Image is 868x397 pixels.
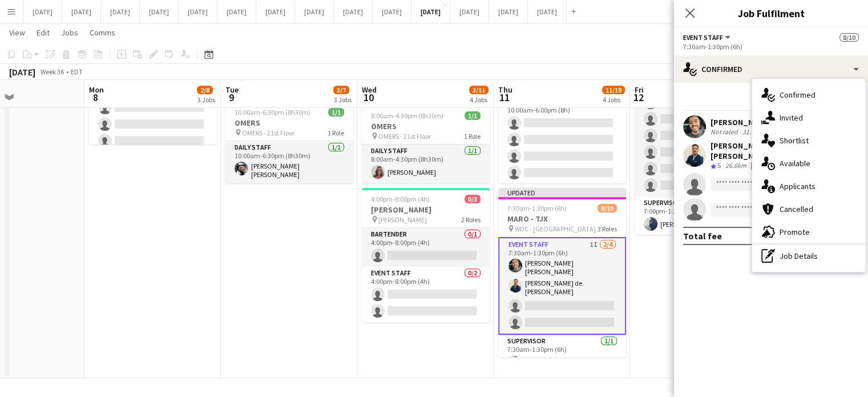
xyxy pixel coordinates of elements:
[362,105,490,183] app-job-card: 8:00am-4:30pm (8h30m)1/1OMERS OMERS - 21st Floor1 RoleDaily Staff1/18:00am-4:30pm (8h30m)[PERSON_...
[498,85,512,95] span: Thu
[61,27,78,38] span: Jobs
[464,132,481,141] span: 1 Role
[360,91,377,104] span: 10
[498,188,626,357] app-job-card: Updated7:30am-1:30pm (6h)8/10MARO - TJX WDC - [GEOGRAPHIC_DATA]3 RolesEvent Staff1I2/47:30am-1:30...
[89,85,104,95] span: Mon
[749,161,768,171] div: Crew has different fees then in role
[710,117,833,127] div: [PERSON_NAME] [PERSON_NAME]
[635,197,762,235] app-card-role: Supervisor1/17:00pm-1:30am (6h30m)[PERSON_NAME]
[242,129,294,137] span: OMERS - 21st Floor
[217,1,256,23] button: [DATE]
[751,162,766,170] span: Fee
[839,33,859,42] span: 8/10
[597,204,617,212] span: 8/10
[362,85,377,95] span: Wed
[71,67,83,76] div: EDT
[38,67,66,76] span: Week 36
[333,86,349,94] span: 3/7
[465,111,481,120] span: 1/1
[498,95,626,184] app-card-role: Event Staff0/410:00am-6:00pm (8h)
[780,181,815,191] span: Applicants
[378,215,427,224] span: [PERSON_NAME]
[602,86,625,94] span: 11/19
[256,1,295,23] button: [DATE]
[362,121,490,131] h3: OMERS
[633,91,644,104] span: 12
[328,108,344,117] span: 1/1
[62,1,101,23] button: [DATE]
[635,85,644,95] span: Fri
[334,95,352,104] div: 3 Jobs
[740,127,766,137] div: 31.6km
[32,25,54,40] a: Edit
[362,145,490,183] app-card-role: Daily Staff1/18:00am-4:30pm (8h30m)[PERSON_NAME]
[235,108,310,117] span: 10:00am-6:30pm (8h30m)
[465,195,481,203] span: 0/3
[780,158,810,169] span: Available
[752,244,865,267] div: Job Details
[683,42,859,51] div: 7:30am-1:30pm (6h)
[23,1,62,23] button: [DATE]
[780,113,803,123] span: Invited
[498,237,626,335] app-card-role: Event Staff1I2/47:30am-1:30pm (6h)[PERSON_NAME] [PERSON_NAME][PERSON_NAME] de [PERSON_NAME]
[328,129,344,137] span: 1 Role
[470,95,488,104] div: 4 Jobs
[225,85,239,95] span: Tue
[56,25,83,40] a: Jobs
[87,91,104,104] span: 8
[378,132,431,141] span: OMERS - 21st Floor
[469,86,488,94] span: 3/11
[674,6,868,21] h3: Job Fulfilment
[90,27,115,38] span: Comms
[780,135,809,146] span: Shortlist
[362,267,490,322] app-card-role: Event Staff0/24:00pm-8:00pm (4h)
[597,224,617,233] span: 3 Roles
[507,204,567,212] span: 7:30am-1:30pm (6h)
[683,230,722,242] div: Total fee
[373,1,411,23] button: [DATE]
[197,86,213,94] span: 2/8
[224,91,239,104] span: 9
[635,66,762,235] app-job-card: 7:00pm-1:30am (6h30m) (Sat)4/10MARO - TJX WDC - [GEOGRAPHIC_DATA]2 Roles[PERSON_NAME][PERSON_NAME...
[101,1,140,23] button: [DATE]
[140,1,179,23] button: [DATE]
[362,188,490,322] app-job-card: 4:00pm-8:00pm (4h)0/3[PERSON_NAME] [PERSON_NAME]2 RolesBartender0/14:00pm-8:00pm (4h) Event Staff...
[710,127,740,137] div: Not rated
[498,188,626,197] div: Updated
[635,25,762,197] app-card-role: [PERSON_NAME][PERSON_NAME]
[528,1,567,23] button: [DATE]
[683,33,732,42] button: Event Staff
[225,118,353,128] h3: OMERS
[780,204,813,214] span: Cancelled
[717,161,721,170] span: 5
[683,33,723,42] span: Event Staff
[9,66,35,78] div: [DATE]
[85,25,120,40] a: Comms
[225,141,353,183] app-card-role: Daily Staff1/110:00am-6:30pm (8h30m)[PERSON_NAME] [PERSON_NAME]
[225,101,353,183] app-job-card: 10:00am-6:30pm (8h30m)1/1OMERS OMERS - 21st Floor1 RoleDaily Staff1/110:00am-6:30pm (8h30m)[PERSO...
[334,1,373,23] button: [DATE]
[89,80,217,169] app-card-role: Event Staff0/41:30pm-9:30pm (8h)
[489,1,528,23] button: [DATE]
[362,204,490,215] h3: [PERSON_NAME]
[780,227,810,237] span: Promote
[498,335,626,374] app-card-role: Supervisor1/17:30am-1:30pm (6h)
[295,1,334,23] button: [DATE]
[674,55,868,83] div: Confirmed
[179,1,217,23] button: [DATE]
[723,161,749,171] div: 26.6km
[461,215,481,224] span: 2 Roles
[5,25,30,40] a: View
[9,27,25,38] span: View
[498,214,626,224] h3: MARO - TJX
[515,224,596,233] span: WDC - [GEOGRAPHIC_DATA]
[496,91,512,104] span: 11
[780,90,815,100] span: Confirmed
[197,95,215,104] div: 3 Jobs
[450,1,489,23] button: [DATE]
